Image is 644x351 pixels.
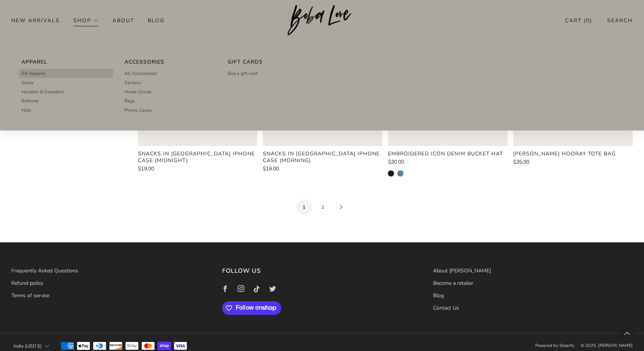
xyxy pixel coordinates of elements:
a: All Apparel [21,69,111,78]
span: $19.00 [138,165,154,172]
span: Home Goods [124,88,152,95]
a: Gift Cards [228,57,318,67]
span: $19.00 [263,165,279,172]
product-card-title: Snacks in [GEOGRAPHIC_DATA] iPhone Case (Morning) [263,150,380,164]
span: Hoodies & Sweaters [21,88,64,95]
a: About [PERSON_NAME] [433,267,491,274]
product-card-title: [PERSON_NAME] Hooray Tote Bag [513,150,616,157]
img: Boba Love [288,5,356,36]
a: Blog [148,14,165,26]
a: Boba Love [288,5,356,36]
a: Contact Us [433,304,459,311]
a: Bags [124,96,214,105]
span: $35.00 [513,158,529,166]
a: Snacks in [GEOGRAPHIC_DATA] iPhone Case (Morning) [263,150,382,164]
span: Stickers [124,79,141,86]
a: $35.00 [513,160,633,165]
a: Cart [565,14,592,27]
a: Phone Cases [124,106,214,115]
h3: Follow us [222,265,422,277]
span: Bottoms [21,97,39,104]
span: All Apparel [21,70,46,77]
a: Search [607,14,633,27]
a: Terms of service [11,292,49,299]
back-to-top-button: Back to top [619,326,635,342]
span: Hats [21,107,31,114]
span: Phone Cases [124,107,152,114]
a: Powered by Shopify [535,343,574,348]
span: Bags [124,97,135,104]
a: New Arrivals [11,14,60,26]
a: Snacks in [GEOGRAPHIC_DATA] iPhone Case (Midnight) [138,150,258,164]
a: Blog [433,292,444,299]
a: $19.00 [138,166,258,172]
a: $19.00 [263,166,382,172]
a: 2 [315,199,331,216]
a: Become a retailer [433,280,473,287]
a: Stickers [124,78,214,87]
a: Shop [73,14,99,26]
product-card-title: Snacks in [GEOGRAPHIC_DATA] iPhone Case (Midnight) [138,150,255,164]
span: $30.00 [388,158,404,166]
a: All Accessories [124,69,214,78]
product-card-title: Embroidered Icon Denim Bucket Hat [388,150,503,157]
a: Home Goods [124,87,214,96]
a: Frequently Asked Questions [11,267,78,274]
a: [PERSON_NAME] Hooray Tote Bag [513,150,633,157]
span: Buy a gift card [228,70,258,77]
a: Accessories [124,57,214,67]
items-count: 0 [586,17,590,24]
span: All Accessories [124,70,157,77]
span: Shirts [21,79,33,86]
a: Hoodies & Sweaters [21,87,111,96]
a: Shirts [21,78,111,87]
a: About [112,14,134,26]
a: Refund policy [11,280,43,287]
a: Hats [21,106,111,115]
span: 1 [296,199,312,216]
a: Bottoms [21,96,111,105]
a: Apparel [21,57,111,67]
a: $30.00 [388,160,508,165]
a: Buy a gift card [228,69,318,78]
span: © 2025, [PERSON_NAME] [581,343,633,348]
a: Embroidered Icon Denim Bucket Hat [388,150,508,157]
